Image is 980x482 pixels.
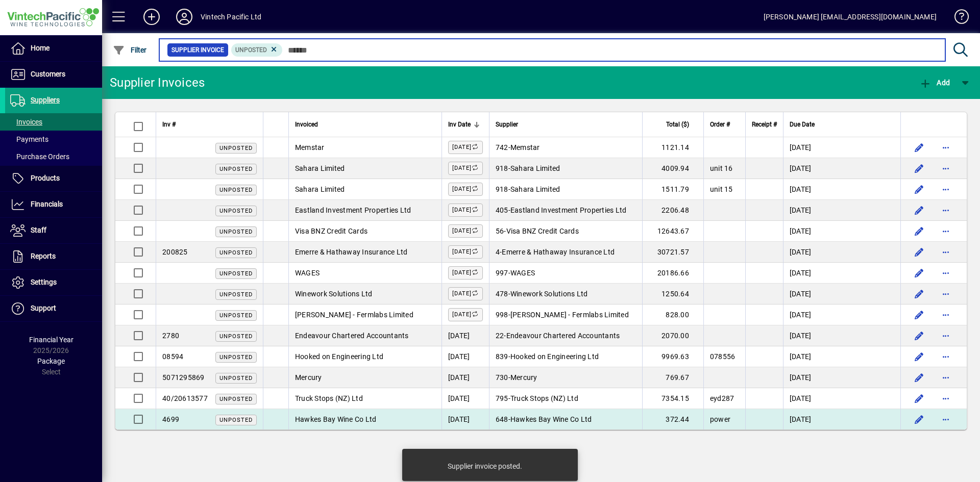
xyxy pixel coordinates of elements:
[783,242,900,263] td: [DATE]
[5,270,102,295] a: Settings
[710,185,733,193] span: unit 15
[162,352,183,361] span: 08594
[31,96,60,104] span: Suppliers
[510,206,627,214] span: Eastland Investment Properties Ltd
[219,333,253,340] span: Unposted
[219,249,253,256] span: Unposted
[506,227,579,235] span: Visa BNZ Credit Cards
[219,291,253,298] span: Unposted
[642,325,703,346] td: 2070.00
[911,307,927,323] button: Edit
[295,394,363,402] span: Truck Stops (NZ) Ltd
[489,325,642,346] td: -
[10,135,48,143] span: Payments
[938,307,954,323] button: More options
[642,388,703,409] td: 7354.15
[219,229,253,235] span: Unposted
[911,369,927,386] button: Edit
[162,119,176,130] span: Inv #
[295,119,435,130] div: Invoiced
[295,143,325,151] span: Memstar
[448,224,483,238] label: [DATE]
[489,284,642,305] td: -
[37,357,65,365] span: Package
[496,394,508,402] span: 795
[31,226,46,234] span: Staff
[201,9,261,25] div: Vintech Pacific Ltd
[448,266,483,280] label: [DATE]
[5,244,102,269] a: Reports
[448,141,483,154] label: [DATE]
[783,200,900,221] td: [DATE]
[295,119,318,130] span: Invoiced
[783,263,900,284] td: [DATE]
[442,346,489,367] td: [DATE]
[5,36,102,61] a: Home
[783,305,900,325] td: [DATE]
[448,461,522,471] div: Supplier invoice posted.
[442,409,489,429] td: [DATE]
[911,327,927,344] button: Edit
[496,332,504,340] span: 22
[642,200,703,221] td: 2206.48
[510,415,592,423] span: Hawkes Bay Wine Co Ltd
[919,79,950,87] span: Add
[489,200,642,221] td: -
[510,311,629,319] span: [PERSON_NAME] - Fermlabs Limited
[231,43,283,57] mat-chip: Invoice Status: Unposted
[496,290,508,298] span: 478
[911,139,927,156] button: Edit
[783,346,900,367] td: [DATE]
[5,192,102,217] a: Financials
[642,221,703,242] td: 12643.67
[448,308,483,321] label: [DATE]
[295,373,322,382] span: Mercury
[295,290,373,298] span: Winework Solutions Ltd
[219,375,253,382] span: Unposted
[783,325,900,346] td: [DATE]
[783,221,900,242] td: [DATE]
[911,286,927,302] button: Edit
[947,2,967,35] a: Knowledge Base
[5,131,102,148] a: Payments
[489,388,642,409] td: -
[219,270,253,277] span: Unposted
[510,164,560,172] span: Sahara Limited
[938,139,954,156] button: More options
[113,46,147,54] span: Filter
[448,119,483,130] div: Inv Date
[219,396,253,402] span: Unposted
[642,305,703,325] td: 828.00
[110,41,150,59] button: Filter
[496,269,508,277] span: 997
[938,202,954,218] button: More options
[502,248,615,256] span: Emerre & Hathaway Insurance Ltd
[5,148,102,165] a: Purchase Orders
[496,143,508,151] span: 742
[219,145,253,151] span: Unposted
[489,346,642,367] td: -
[911,160,927,176] button: Edit
[10,153,69,161] span: Purchase Orders
[235,46,267,54] span: Unposted
[938,265,954,281] button: More options
[110,74,205,91] div: Supplier Invoices
[295,206,411,214] span: Eastland Investment Properties Ltd
[489,137,642,158] td: -
[219,187,253,193] span: Unposted
[510,143,540,151] span: Memstar
[642,158,703,179] td: 4009.94
[295,332,409,340] span: Endeavour Chartered Accountants
[510,269,535,277] span: WAGES
[783,179,900,200] td: [DATE]
[783,388,900,409] td: [DATE]
[168,8,201,26] button: Profile
[31,174,60,182] span: Products
[666,119,689,130] span: Total ($)
[790,119,815,130] span: Due Date
[31,200,63,208] span: Financials
[448,183,483,196] label: [DATE]
[938,369,954,386] button: More options
[496,415,508,423] span: 648
[496,248,500,256] span: 4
